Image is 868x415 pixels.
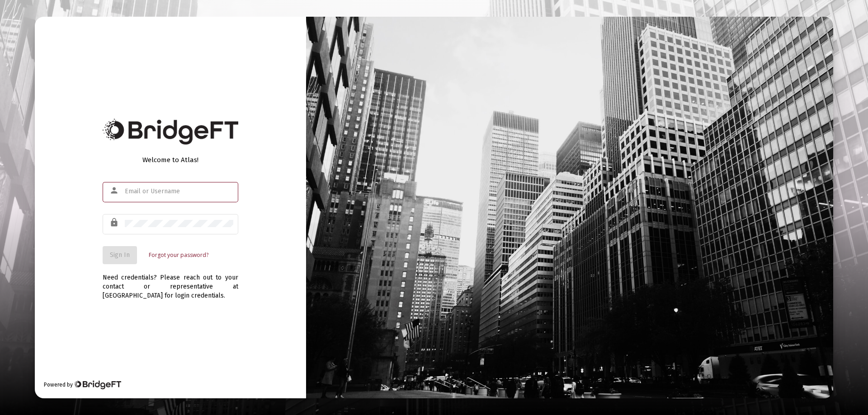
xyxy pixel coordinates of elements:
div: Welcome to Atlas! [103,155,238,164]
div: Powered by [44,380,121,389]
img: Bridge Financial Technology Logo [103,119,238,145]
mat-icon: person [109,185,120,196]
div: Need credentials? Please reach out to your contact or representative at [GEOGRAPHIC_DATA] for log... [103,264,238,300]
span: Sign In [110,251,130,259]
img: Bridge Financial Technology Logo [74,380,121,389]
button: Sign In [103,246,137,264]
input: Email or Username [125,188,233,195]
a: Forgot your password? [149,251,208,260]
mat-icon: lock [109,217,120,228]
